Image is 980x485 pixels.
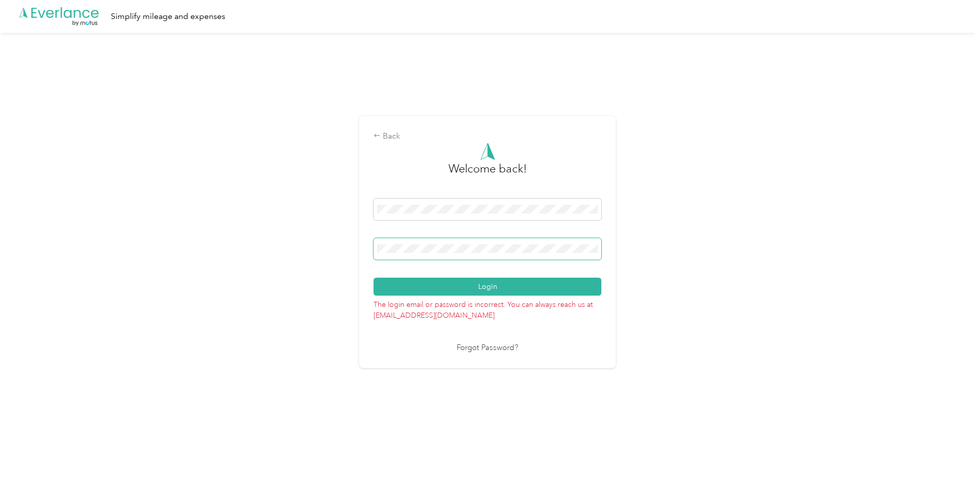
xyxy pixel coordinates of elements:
[457,342,518,354] a: Forgot Password?
[374,296,601,321] p: The login email or password is incorrect. You can always reach us at [EMAIL_ADDRESS][DOMAIN_NAME]
[111,10,225,23] div: Simplify mileage and expenses
[448,160,527,188] h3: greeting
[374,278,601,296] button: Login
[374,130,601,143] div: Back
